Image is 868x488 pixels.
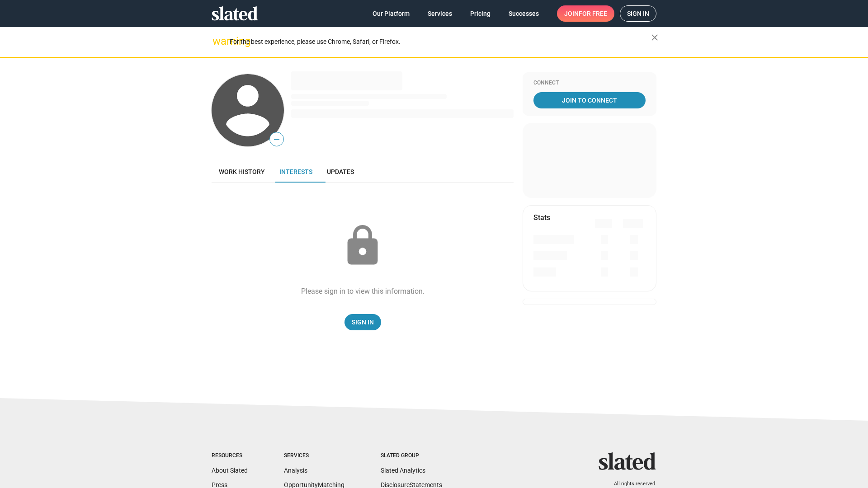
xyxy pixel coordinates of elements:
[212,467,248,474] a: About Slated
[533,80,646,87] div: Connect
[579,5,607,22] span: for free
[470,5,491,22] span: Pricing
[535,92,644,108] span: Join To Connect
[352,314,374,330] span: Sign In
[557,5,614,22] a: Joinfor free
[230,36,651,48] div: For the best experience, please use Chrome, Safari, or Firefox.
[649,32,660,43] mat-icon: close
[270,134,283,145] span: —
[420,5,459,22] a: Services
[284,467,307,474] a: Analysis
[212,452,248,460] div: Resources
[301,286,425,296] div: Please sign in to view this information.
[340,223,385,268] mat-icon: lock
[428,5,452,22] span: Services
[219,168,265,175] span: Work history
[501,5,546,22] a: Successes
[509,5,539,22] span: Successes
[284,452,344,460] div: Services
[327,168,354,175] span: Updates
[627,6,649,21] span: Sign in
[373,5,410,22] span: Our Platform
[564,5,607,22] span: Join
[620,5,656,22] a: Sign in
[320,161,361,183] a: Updates
[212,161,272,183] a: Work history
[279,168,312,175] span: Interests
[272,161,320,183] a: Interests
[212,36,223,47] mat-icon: warning
[381,467,425,474] a: Slated Analytics
[365,5,417,22] a: Our Platform
[463,5,498,22] a: Pricing
[533,213,550,222] mat-card-title: Stats
[381,452,442,460] div: Slated Group
[533,92,646,108] a: Join To Connect
[344,314,381,330] a: Sign In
